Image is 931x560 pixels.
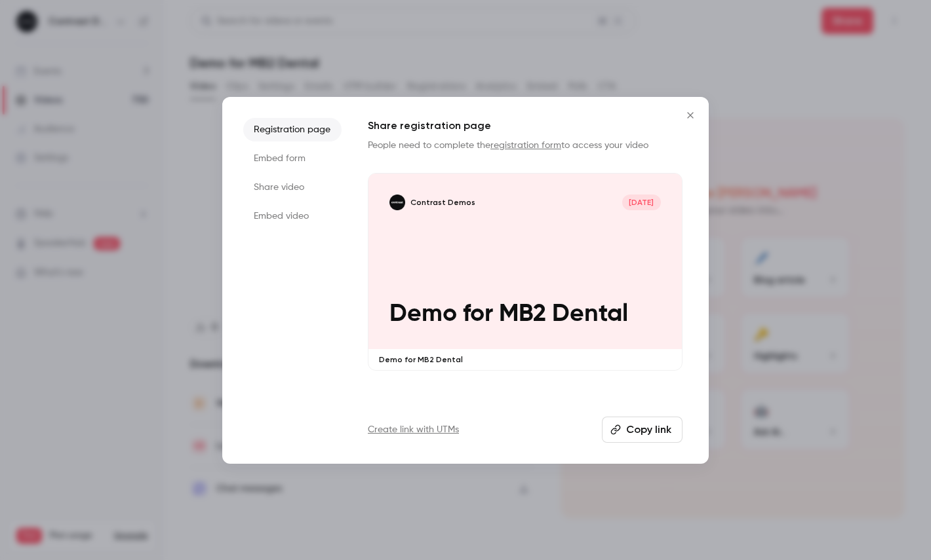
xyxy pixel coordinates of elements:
p: Contrast Demos [410,197,475,208]
a: Demo for MB2 DentalContrast Demos[DATE]Demo for MB2 DentalDemo for MB2 Dental [368,173,683,371]
p: Demo for MB2 Dental [389,300,661,328]
a: registration form [490,141,561,150]
p: People need to complete the to access your video [368,139,683,152]
li: Embed form [243,147,342,170]
h1: Share registration page [368,118,683,134]
button: Close [677,102,703,128]
img: Demo for MB2 Dental [389,195,405,210]
button: Copy link [602,417,683,443]
li: Embed video [243,204,342,228]
li: Share video [243,176,342,199]
li: Registration page [243,118,342,141]
p: Demo for MB2 Dental [379,354,671,365]
span: [DATE] [622,195,661,210]
a: Create link with UTMs [368,423,459,436]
